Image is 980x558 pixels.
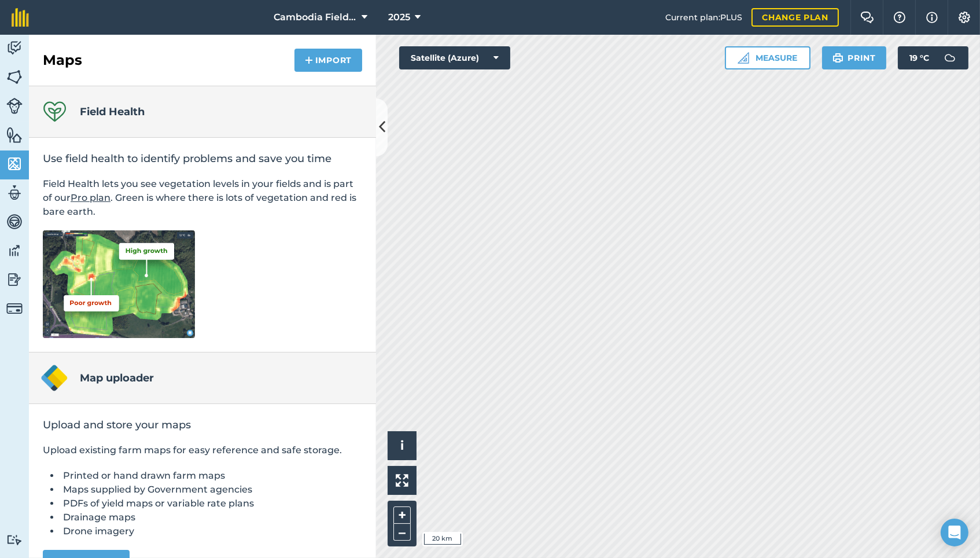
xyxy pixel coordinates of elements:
li: Drone imagery [60,524,362,538]
img: Ruler icon [738,52,749,64]
img: svg+xml;base64,PHN2ZyB4bWxucz0iaHR0cDovL3d3dy53My5vcmcvMjAwMC9zdmciIHdpZHRoPSIxNCIgaGVpZ2h0PSIyNC... [305,53,313,67]
button: – [393,524,411,541]
img: A question mark icon [893,12,907,23]
span: Cambodia Field Sites (NSF SiTS) [274,10,357,24]
button: Import [294,49,362,72]
button: + [393,506,411,524]
img: fieldmargin Logo [12,8,29,27]
h2: Use field health to identify problems and save you time [43,152,362,166]
img: svg+xml;base64,PD94bWwgdmVyc2lvbj0iMS4wIiBlbmNvZGluZz0idXRmLTgiPz4KPCEtLSBHZW5lcmF0b3I6IEFkb2JlIE... [6,242,23,259]
button: Satellite (Azure) [399,46,510,69]
p: Upload existing farm maps for easy reference and safe storage. [43,443,362,457]
span: i [400,438,404,453]
h2: Upload and store your maps [43,418,362,432]
img: Two speech bubbles overlapping with the left bubble in the forefront [860,12,874,23]
li: Printed or hand drawn farm maps [60,469,362,483]
img: svg+xml;base64,PHN2ZyB4bWxucz0iaHR0cDovL3d3dy53My5vcmcvMjAwMC9zdmciIHdpZHRoPSI1NiIgaGVpZ2h0PSI2MC... [6,68,23,86]
img: svg+xml;base64,PD94bWwgdmVyc2lvbj0iMS4wIiBlbmNvZGluZz0idXRmLTgiPz4KPCEtLSBHZW5lcmF0b3I6IEFkb2JlIE... [938,46,961,69]
img: svg+xml;base64,PD94bWwgdmVyc2lvbj0iMS4wIiBlbmNvZGluZz0idXRmLTgiPz4KPCEtLSBHZW5lcmF0b3I6IEFkb2JlIE... [6,300,23,317]
img: svg+xml;base64,PHN2ZyB4bWxucz0iaHR0cDovL3d3dy53My5vcmcvMjAwMC9zdmciIHdpZHRoPSI1NiIgaGVpZ2h0PSI2MC... [6,155,23,172]
img: svg+xml;base64,PD94bWwgdmVyc2lvbj0iMS4wIiBlbmNvZGluZz0idXRmLTgiPz4KPCEtLSBHZW5lcmF0b3I6IEFkb2JlIE... [6,271,23,288]
li: PDFs of yield maps or variable rate plans [60,497,362,511]
img: svg+xml;base64,PHN2ZyB4bWxucz0iaHR0cDovL3d3dy53My5vcmcvMjAwMC9zdmciIHdpZHRoPSIxNyIgaGVpZ2h0PSIxNy... [926,10,938,24]
img: svg+xml;base64,PD94bWwgdmVyc2lvbj0iMS4wIiBlbmNvZGluZz0idXRmLTgiPz4KPCEtLSBHZW5lcmF0b3I6IEFkb2JlIE... [6,39,23,57]
img: svg+xml;base64,PD94bWwgdmVyc2lvbj0iMS4wIiBlbmNvZGluZz0idXRmLTgiPz4KPCEtLSBHZW5lcmF0b3I6IEFkb2JlIE... [6,213,23,230]
span: Current plan : PLUS [665,11,742,24]
img: svg+xml;base64,PD94bWwgdmVyc2lvbj0iMS4wIiBlbmNvZGluZz0idXRmLTgiPz4KPCEtLSBHZW5lcmF0b3I6IEFkb2JlIE... [6,184,23,201]
img: Four arrows, one pointing top left, one top right, one bottom right and the last bottom left [396,474,408,487]
span: 19 ° C [909,46,929,69]
li: Maps supplied by Government agencies [60,483,362,497]
p: Field Health lets you see vegetation levels in your fields and is part of our . Green is where th... [43,177,362,219]
img: Map uploader logo [40,364,68,392]
img: svg+xml;base64,PD94bWwgdmVyc2lvbj0iMS4wIiBlbmNvZGluZz0idXRmLTgiPz4KPCEtLSBHZW5lcmF0b3I6IEFkb2JlIE... [6,534,23,545]
img: svg+xml;base64,PHN2ZyB4bWxucz0iaHR0cDovL3d3dy53My5vcmcvMjAwMC9zdmciIHdpZHRoPSI1NiIgaGVpZ2h0PSI2MC... [6,126,23,144]
h4: Map uploader [80,370,154,386]
button: Print [822,46,887,69]
button: Measure [725,46,810,69]
img: A cog icon [957,12,971,23]
h2: Maps [43,51,82,69]
li: Drainage maps [60,511,362,524]
a: Change plan [751,8,839,27]
span: 2025 [388,10,410,24]
div: Open Intercom Messenger [941,519,968,546]
a: Pro plan [71,192,110,203]
img: svg+xml;base64,PD94bWwgdmVyc2lvbj0iMS4wIiBlbmNvZGluZz0idXRmLTgiPz4KPCEtLSBHZW5lcmF0b3I6IEFkb2JlIE... [6,98,23,114]
h4: Field Health [80,104,145,120]
img: svg+xml;base64,PHN2ZyB4bWxucz0iaHR0cDovL3d3dy53My5vcmcvMjAwMC9zdmciIHdpZHRoPSIxOSIgaGVpZ2h0PSIyNC... [832,51,843,65]
button: i [388,431,417,460]
button: 19 °C [898,46,968,69]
